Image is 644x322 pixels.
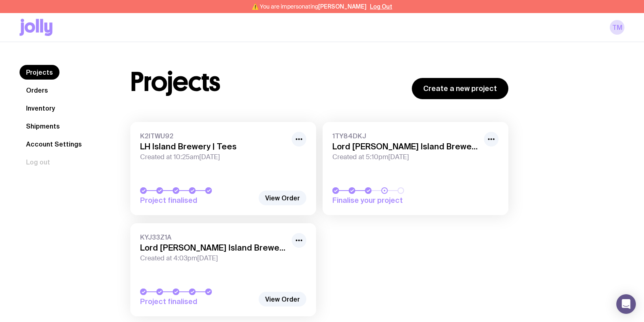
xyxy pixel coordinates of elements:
h3: Lord [PERSON_NAME] Island Brewery | Brewery merch [332,142,479,151]
a: Account Settings [20,137,88,151]
a: Projects [20,65,59,80]
button: Log out [20,155,57,169]
a: View Order [259,191,306,205]
h3: LH Island Brewery | Tees [140,142,287,151]
a: Orders [20,83,55,98]
span: Project finalised [140,195,254,205]
span: Project finalised [140,297,254,306]
a: Shipments [20,119,66,133]
span: 1TY84DKJ [332,132,479,140]
a: 1TY84DKJLord [PERSON_NAME] Island Brewery | Brewery merchCreated at 5:10pm[DATE]Finalise your pro... [323,122,508,215]
div: Open Intercom Messenger [616,294,636,314]
h1: Projects [130,69,220,95]
span: Created at 4:03pm[DATE] [140,254,287,262]
a: KYJ33Z1ALord [PERSON_NAME] Island Brewery | Kombucha merchCreated at 4:03pm[DATE]Project finalised [130,223,316,316]
span: K2ITWU92 [140,132,287,140]
a: Create a new project [412,78,508,99]
a: Inventory [20,101,62,115]
a: View Order [259,292,306,306]
button: Log Out [370,3,392,10]
span: ⚠️ You are impersonating [252,3,367,10]
h3: Lord [PERSON_NAME] Island Brewery | Kombucha merch [140,243,287,253]
span: [PERSON_NAME] [318,3,367,10]
a: TM [610,20,624,35]
span: Created at 5:10pm[DATE] [332,153,479,161]
span: Finalise your project [332,195,446,205]
span: Created at 10:25am[DATE] [140,153,287,161]
a: K2ITWU92LH Island Brewery | TeesCreated at 10:25am[DATE]Project finalised [130,122,316,215]
span: KYJ33Z1A [140,233,287,241]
